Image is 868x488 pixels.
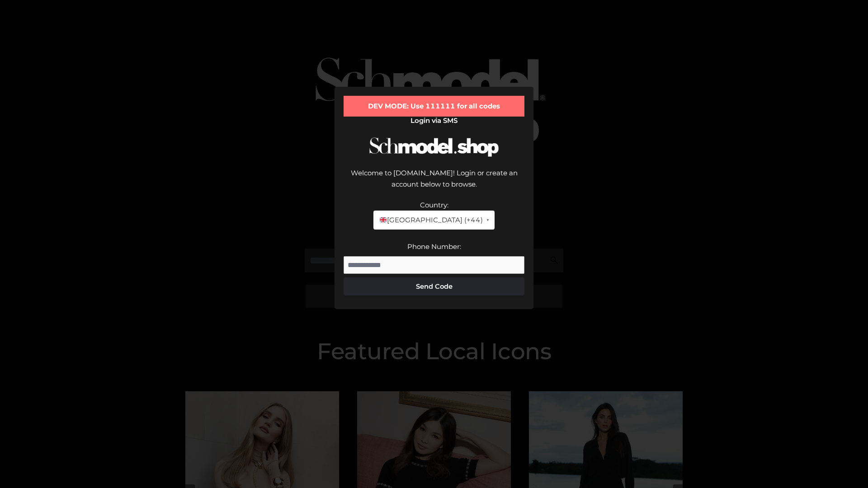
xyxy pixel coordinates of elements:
img: 🇬🇧 [380,216,387,223]
h2: Login via SMS [344,117,524,125]
div: Welcome to [DOMAIN_NAME]! Login or create an account below to browse. [344,167,524,199]
span: [GEOGRAPHIC_DATA] (+44) [379,214,482,226]
button: Send Code [344,277,524,296]
img: Schmodel Logo [366,129,502,165]
label: Phone Number: [407,242,461,251]
label: Country: [420,201,448,209]
div: DEV MODE: Use 111111 for all codes [344,96,524,117]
